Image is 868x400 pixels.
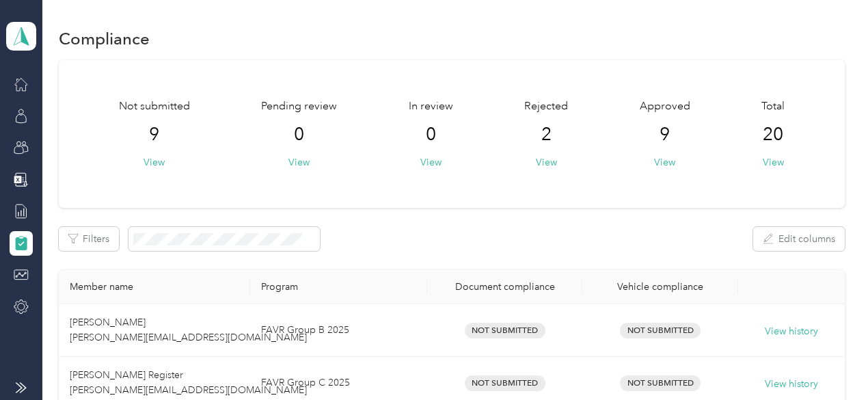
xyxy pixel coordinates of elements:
button: View [654,155,675,170]
span: Not Submitted [620,375,701,391]
span: Not Submitted [620,323,701,338]
td: FAVR Group B 2025 [250,304,427,357]
th: Member name [59,270,250,304]
th: Program [250,270,427,304]
span: Approved [640,98,690,115]
span: Not submitted [119,98,190,115]
span: In review [409,98,453,115]
button: View history [765,377,818,392]
span: [PERSON_NAME] [PERSON_NAME][EMAIL_ADDRESS][DOMAIN_NAME] [70,317,307,343]
button: Filters [59,227,119,251]
button: View [420,155,442,170]
span: Total [761,98,785,115]
span: 2 [541,124,552,146]
button: View history [765,324,818,339]
button: View [763,155,784,170]
span: 9 [149,124,159,146]
button: Edit columns [753,227,845,251]
button: View [144,155,165,170]
span: Not Submitted [465,375,545,391]
div: Vehicle compliance [593,281,727,293]
span: Rejected [524,98,568,115]
span: 9 [660,124,670,146]
span: 20 [763,124,783,146]
iframe: Everlance-gr Chat Button Frame [791,323,868,400]
div: Document compliance [438,281,572,293]
button: View [536,155,557,170]
button: View [288,155,310,170]
h1: Compliance [59,31,150,46]
span: 0 [294,124,304,146]
span: [PERSON_NAME] Register [PERSON_NAME][EMAIL_ADDRESS][DOMAIN_NAME] [70,369,307,396]
span: 0 [426,124,436,146]
span: Not Submitted [465,323,545,338]
span: Pending review [261,98,337,115]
